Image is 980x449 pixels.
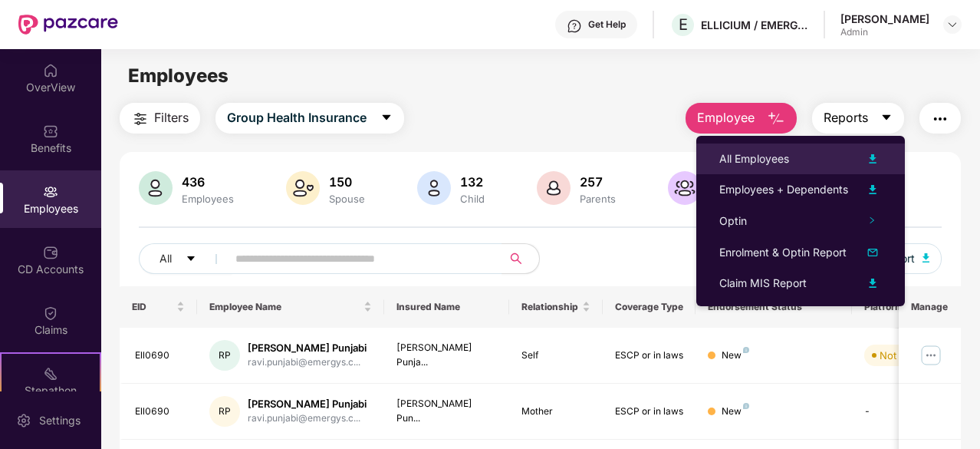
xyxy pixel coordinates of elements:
[697,108,755,127] span: Employee
[120,286,198,328] th: EID
[139,243,232,274] button: Allcaret-down
[16,413,31,428] img: svg+xml;base64,PHN2ZyBpZD0iU2V0dGluZy0yMHgyMCIgeG1sbnM9Imh0dHA6Ly93d3cudzMub3JnLzIwMDAvc3ZnIiB3aW...
[135,348,186,363] div: Ell0690
[43,63,58,78] img: svg+xml;base64,PHN2ZyBpZD0iSG9tZSIgeG1sbnM9Imh0dHA6Ly93d3cudzMub3JnLzIwMDAvc3ZnIiB3aWR0aD0iMjAiIG...
[502,253,531,265] span: search
[128,64,229,87] span: Employees
[668,171,702,205] img: svg+xml;base64,PHN2ZyB4bWxucz0iaHR0cDovL3d3dy53My5vcmcvMjAwMC9zdmciIHhtbG5zOnhsaW5rPSJodHRwOi8vd3...
[812,103,904,134] button: Reportscaret-down
[131,110,150,128] img: svg+xml;base64,PHN2ZyB4bWxucz0iaHR0cDovL3d3dy53My5vcmcvMjAwMC9zdmciIHdpZHRoPSIyNCIgaGVpZ2h0PSIyNC...
[43,305,58,321] img: svg+xml;base64,PHN2ZyBpZD0iQ2xhaW0iIHhtbG5zPSJodHRwOi8vd3d3LnczLm9yZy8yMDAwL3N2ZyIgd2lkdGg9IjIwIi...
[577,193,619,205] div: Parents
[899,286,961,328] th: Manage
[615,348,684,363] div: ESCP or in laws
[588,18,626,31] div: Get Help
[135,404,186,419] div: Ell0690
[179,174,237,190] div: 436
[120,103,200,134] button: Filters
[868,216,876,224] span: right
[840,26,929,38] div: Admin
[880,111,893,125] span: caret-down
[2,383,100,398] div: Stepathon
[743,347,749,353] img: svg+xml;base64,PHN2ZyB4bWxucz0iaHR0cDovL3d3dy53My5vcmcvMjAwMC9zdmciIHdpZHRoPSI4IiBoZWlnaHQ9IjgiIH...
[767,110,785,128] img: svg+xml;base64,PHN2ZyB4bWxucz0iaHR0cDovL3d3dy53My5vcmcvMjAwMC9zdmciIHhtbG5zOnhsaW5rPSJodHRwOi8vd3...
[43,366,58,381] img: svg+xml;base64,PHN2ZyB4bWxucz0iaHR0cDovL3d3dy53My5vcmcvMjAwMC9zdmciIHdpZHRoPSIyMSIgaGVpZ2h0PSIyMC...
[537,171,571,205] img: svg+xml;base64,PHN2ZyB4bWxucz0iaHR0cDovL3d3dy53My5vcmcvMjAwMC9zdmciIHhtbG5zOnhsaW5rPSJodHRwOi8vd3...
[186,253,196,266] span: caret-down
[457,174,488,190] div: 132
[43,245,58,260] img: svg+xml;base64,PHN2ZyBpZD0iQ0RfQWNjb3VudHMiIGRhdGEtbmFtZT0iQ0QgQWNjb3VudHMiIHhtbG5zPSJodHRwOi8vd3...
[521,348,590,363] div: Self
[719,181,848,198] div: Employees + Dependents
[132,301,174,313] span: EID
[227,108,367,127] span: Group Health Insurance
[922,253,930,262] img: svg+xml;base64,PHN2ZyB4bWxucz0iaHR0cDovL3d3dy53My5vcmcvMjAwMC9zdmciIHhtbG5zOnhsaW5rPSJodHRwOi8vd3...
[521,404,590,419] div: Mother
[248,355,367,370] div: ravi.punjabi@emergys.c...
[43,184,58,200] img: svg+xml;base64,PHN2ZyBpZD0iRW1wbG95ZWVzIiB4bWxucz0iaHR0cDovL3d3dy53My5vcmcvMjAwMC9zdmciIHdpZHRoPS...
[396,341,497,370] div: [PERSON_NAME] Punja...
[154,108,189,127] span: Filters
[880,348,936,363] div: Not Verified
[743,403,749,409] img: svg+xml;base64,PHN2ZyB4bWxucz0iaHR0cDovL3d3dy53My5vcmcvMjAwMC9zdmciIHdpZHRoPSI4IiBoZWlnaHQ9IjgiIH...
[43,124,58,139] img: svg+xml;base64,PHN2ZyBpZD0iQmVuZWZpdHMiIHhtbG5zPSJodHRwOi8vd3d3LnczLm9yZy8yMDAwL3N2ZyIgd2lkdGg9Ij...
[603,286,696,328] th: Coverage Type
[863,150,882,168] img: svg+xml;base64,PHN2ZyB4bWxucz0iaHR0cDovL3d3dy53My5vcmcvMjAwMC9zdmciIHhtbG5zOnhsaW5rPSJodHRwOi8vd3...
[615,404,684,419] div: ESCP or in laws
[179,193,237,205] div: Employees
[248,397,367,411] div: [PERSON_NAME] Punjabi
[18,15,118,35] img: New Pazcare Logo
[248,341,367,355] div: [PERSON_NAME] Punjabi
[863,243,882,262] img: svg+xml;base64,PHN2ZyB4bWxucz0iaHR0cDovL3d3dy53My5vcmcvMjAwMC9zdmciIHhtbG5zOnhsaW5rPSJodHRwOi8vd3...
[719,150,789,167] div: All Employees
[863,274,882,292] img: svg+xml;base64,PHN2ZyB4bWxucz0iaHR0cDovL3d3dy53My5vcmcvMjAwMC9zdmciIHhtbG5zOnhsaW5rPSJodHRwOi8vd3...
[457,193,488,205] div: Child
[326,193,368,205] div: Spouse
[931,110,949,128] img: svg+xml;base64,PHN2ZyB4bWxucz0iaHR0cDovL3d3dy53My5vcmcvMjAwMC9zdmciIHdpZHRoPSIyNCIgaGVpZ2h0PSIyNC...
[567,18,582,34] img: svg+xml;base64,PHN2ZyBpZD0iSGVscC0zMngzMiIgeG1sbnM9Imh0dHA6Ly93d3cudzMub3JnLzIwMDAvc3ZnIiB3aWR0aD...
[840,12,929,26] div: [PERSON_NAME]
[209,301,360,313] span: Employee Name
[521,301,579,313] span: Relationship
[919,343,943,368] img: manageButton
[719,214,747,227] span: Optin
[701,18,808,32] div: ELLICIUM / EMERGYS SOLUTIONS PRIVATE LIMITED
[326,174,368,190] div: 150
[209,396,240,427] div: RP
[197,286,384,328] th: Employee Name
[384,286,509,328] th: Insured Name
[159,250,172,267] span: All
[686,103,797,134] button: Employee
[719,244,847,261] div: Enrolment & Optin Report
[722,348,749,363] div: New
[396,397,497,426] div: [PERSON_NAME] Pun...
[946,18,959,31] img: svg+xml;base64,PHN2ZyBpZD0iRHJvcGRvd24tMzJ4MzIiIHhtbG5zPSJodHRwOi8vd3d3LnczLm9yZy8yMDAwL3N2ZyIgd2...
[380,111,393,125] span: caret-down
[577,174,619,190] div: 257
[719,275,807,292] div: Claim MIS Report
[248,411,367,426] div: ravi.punjabi@emergys.c...
[209,340,240,371] div: RP
[679,15,688,34] span: E
[215,103,404,134] button: Group Health Insurancecaret-down
[502,243,540,274] button: search
[35,413,85,428] div: Settings
[286,171,320,205] img: svg+xml;base64,PHN2ZyB4bWxucz0iaHR0cDovL3d3dy53My5vcmcvMjAwMC9zdmciIHhtbG5zOnhsaW5rPSJodHRwOi8vd3...
[824,108,868,127] span: Reports
[852,384,961,440] td: -
[722,404,749,419] div: New
[509,286,603,328] th: Relationship
[417,171,451,205] img: svg+xml;base64,PHN2ZyB4bWxucz0iaHR0cDovL3d3dy53My5vcmcvMjAwMC9zdmciIHhtbG5zOnhsaW5rPSJodHRwOi8vd3...
[863,180,882,199] img: svg+xml;base64,PHN2ZyB4bWxucz0iaHR0cDovL3d3dy53My5vcmcvMjAwMC9zdmciIHhtbG5zOnhsaW5rPSJodHRwOi8vd3...
[139,171,173,205] img: svg+xml;base64,PHN2ZyB4bWxucz0iaHR0cDovL3d3dy53My5vcmcvMjAwMC9zdmciIHhtbG5zOnhsaW5rPSJodHRwOi8vd3...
